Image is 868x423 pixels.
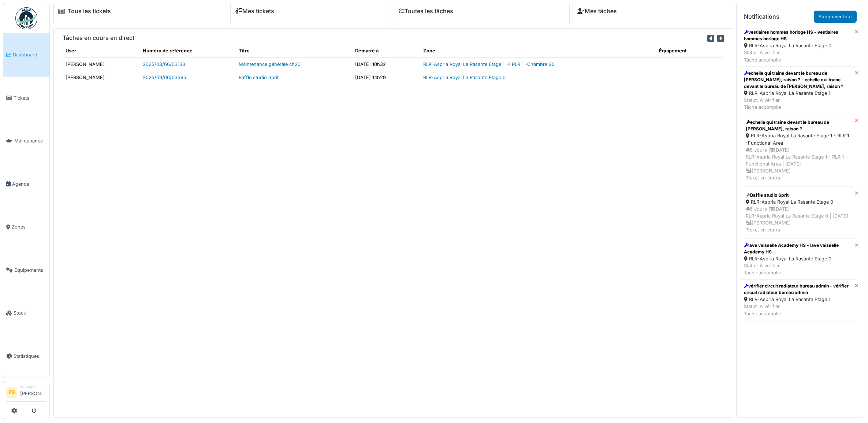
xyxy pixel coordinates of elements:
[746,198,850,205] div: RLR-Aspria Royal La Rasante Etage 0
[741,67,855,114] a: echelle qui traine devant le bureau de [PERSON_NAME], raison ? - echelle qui traine devant le bur...
[744,42,852,49] div: RLR-Aspria Royal La Rasante Etage 0
[3,163,49,206] a: Agenda
[744,283,852,296] div: vérifier circuit radiateur bureau admin - vérifier circuit radiateur bureau admin
[143,75,186,80] a: 2025/09/66/03595
[577,8,617,15] a: Mes tâches
[3,249,49,292] a: Équipements
[741,279,855,320] a: vérifier circuit radiateur bureau admin - vérifier circuit radiateur bureau admin RLR-Aspria Roya...
[746,132,850,146] div: RLR-Aspria Royal La Rasante Etage 1 - RLR 1 -Functional Area
[746,192,850,198] div: Baffle studio Sprit
[399,8,453,15] a: Toutes les tâches
[746,146,850,182] div: 5 Jours | [DATE] RLR-Aspria Royal La Rasante Etage 1 - RLR 1 -Functional Area | [DATE] [PERSON_NA...
[14,267,46,274] span: Équipements
[744,70,852,90] div: echelle qui traine devant le bureau de [PERSON_NAME], raison ? - echelle qui traine devant le bur...
[352,44,420,57] th: Démarré à
[235,8,274,15] a: Mes tickets
[741,239,855,280] a: lave vaisselle Academy HS - lave vaisselle Academy HS RLR-Aspria Royal La Rasante Etage 0 Statut:...
[3,119,49,163] a: Maintenance
[744,262,852,276] div: Statut: À vérifier Tâche accomplie
[68,8,111,15] a: Tous les tickets
[746,205,850,234] div: 5 Jours | [DATE] RLR-Aspria Royal La Rasante Etage 0 | [DATE] [PERSON_NAME] Ticket en cours
[13,51,46,58] span: Dashboard
[20,384,46,390] div: Manager
[143,62,185,67] a: 2025/08/66/03133
[236,44,352,57] th: Titre
[744,13,779,20] h6: Notifications
[12,181,46,188] span: Agenda
[352,57,420,71] td: [DATE] 10h32
[746,119,850,132] div: echelle qui traine devant le bureau de [PERSON_NAME], raison ?
[239,75,279,80] a: Baffle studio Sprit
[423,75,506,80] a: RLR-Aspria Royal La Rasante Etage 0
[744,296,852,303] div: RLR-Aspria Royal La Rasante Etage 1
[63,34,134,41] h6: Tâches en cours en direct
[12,223,46,230] span: Zones
[744,29,852,42] div: vestiaires hommes horloge HS - vestiaires hommes horloge HS
[66,48,76,53] span: translation missing: fr.shared.user
[14,353,46,360] span: Statistiques
[744,242,852,255] div: lave vaisselle Academy HS - lave vaisselle Academy HS
[6,384,46,402] a: PD Manager[PERSON_NAME]
[420,44,656,57] th: Zone
[14,309,46,316] span: Stock
[656,44,724,57] th: Équipement
[6,387,17,398] li: PD
[140,44,235,57] th: Numéro de référence
[14,137,46,144] span: Maintenance
[3,77,49,120] a: Tickets
[741,114,855,186] a: echelle qui traine devant le bureau de [PERSON_NAME], raison ? RLR-Aspria Royal La Rasante Etage ...
[423,62,555,67] a: RLR-Aspria Royal La Rasante Etage 1 -> RLR 1 -Chambre 20
[744,90,852,97] div: RLR-Aspria Royal La Rasante Etage 1
[15,7,37,29] img: Badge_color-CXgf-gQk.svg
[63,71,140,84] td: [PERSON_NAME]
[20,384,46,400] li: [PERSON_NAME]
[741,187,855,239] a: Baffle studio Sprit RLR-Aspria Royal La Rasante Etage 0 5 Jours |[DATE]RLR-Aspria Royal La Rasant...
[3,292,49,335] a: Stock
[814,11,857,23] a: Supprimer tout
[3,205,49,249] a: Zones
[352,71,420,84] td: [DATE] 14h29
[3,335,49,378] a: Statistiques
[741,26,855,67] a: vestiaires hommes horloge HS - vestiaires hommes horloge HS RLR-Aspria Royal La Rasante Etage 0 S...
[744,255,852,262] div: RLR-Aspria Royal La Rasante Etage 0
[744,49,852,63] div: Statut: À vérifier Tâche accomplie
[744,97,852,111] div: Statut: À vérifier Tâche accomplie
[3,33,49,77] a: Dashboard
[14,94,46,101] span: Tickets
[744,303,852,317] div: Statut: À vérifier Tâche accomplie
[239,62,301,67] a: Maintenance générale ch20
[63,57,140,71] td: [PERSON_NAME]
